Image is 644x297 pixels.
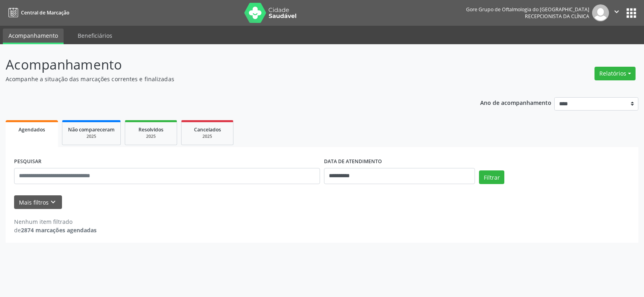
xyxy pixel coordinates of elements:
[479,170,504,184] button: Filtrar
[194,126,221,133] span: Cancelados
[6,55,448,75] p: Acompanhamento
[6,75,448,83] p: Acompanhe a situação das marcações correntes e finalizadas
[594,67,636,80] button: Relatórios
[21,9,69,16] span: Central de Marcação
[612,7,621,16] i: 
[324,156,382,168] label: DATA DE ATENDIMENTO
[525,13,589,20] span: Recepcionista da clínica
[72,29,118,43] a: Beneficiários
[466,6,589,13] div: Gore Grupo de Oftalmologia do [GEOGRAPHIC_DATA]
[6,6,69,19] a: Central de Marcação
[480,97,551,107] p: Ano de acompanhamento
[19,126,45,133] span: Agendados
[3,29,64,44] a: Acompanhamento
[131,133,171,139] div: 2025
[138,126,163,133] span: Resolvidos
[14,195,62,209] button: Mais filtroskeyboard_arrow_down
[68,126,115,133] span: Não compareceram
[624,6,638,20] button: apps
[187,133,227,139] div: 2025
[68,133,115,139] div: 2025
[609,4,624,21] button: 
[14,156,41,168] label: PESQUISAR
[14,226,97,234] div: de
[592,4,609,21] img: img
[14,217,97,226] div: Nenhum item filtrado
[49,198,58,207] i: keyboard_arrow_down
[21,226,97,234] strong: 2874 marcações agendadas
